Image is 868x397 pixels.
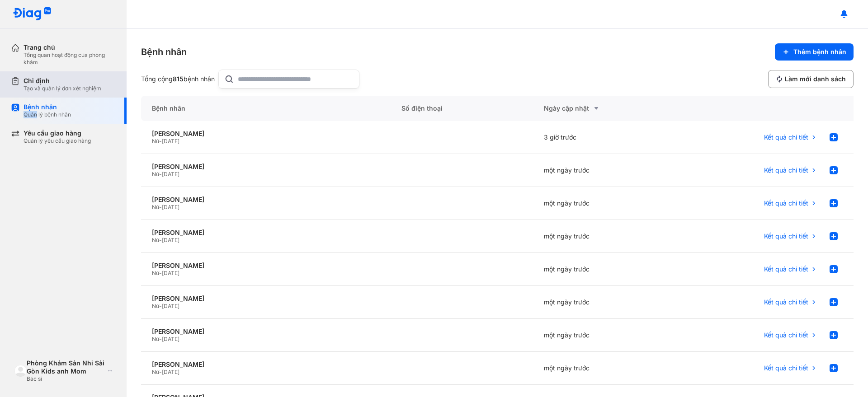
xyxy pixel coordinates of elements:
[152,196,380,204] div: [PERSON_NAME]
[152,369,159,375] span: Nữ
[173,75,184,83] span: 815
[159,270,162,276] span: -
[152,204,159,210] span: Nữ
[533,352,675,385] div: một ngày trước
[764,199,808,207] span: Kết quả chi tiết
[141,75,215,83] div: Tổng cộng bệnh nhân
[152,262,380,270] div: [PERSON_NAME]
[533,319,675,352] div: một ngày trước
[162,270,179,276] span: [DATE]
[533,121,675,154] div: 3 giờ trước
[27,359,104,375] div: Phòng Khám Sản Nhi Sài Gòn Kids anh Mom
[391,96,533,121] div: Số điện thoại
[533,154,675,187] div: một ngày trước
[162,303,179,309] span: [DATE]
[152,229,380,237] div: [PERSON_NAME]
[159,204,162,210] span: -
[533,286,675,319] div: một ngày trước
[141,46,187,58] div: Bệnh nhân
[24,103,71,111] div: Bệnh nhân
[13,7,52,21] img: logo
[24,137,91,145] div: Quản lý yêu cầu giao hàng
[159,303,162,309] span: -
[162,204,179,210] span: [DATE]
[793,48,846,56] span: Thêm bệnh nhân
[162,237,179,243] span: [DATE]
[152,294,380,303] div: [PERSON_NAME]
[24,77,101,85] div: Chỉ định
[533,187,675,220] div: một ngày trước
[152,303,159,309] span: Nữ
[152,130,380,138] div: [PERSON_NAME]
[24,129,91,137] div: Yêu cầu giao hàng
[152,336,159,342] span: Nữ
[544,103,665,114] div: Ngày cập nhật
[27,375,104,383] div: Bác sĩ
[775,43,854,61] button: Thêm bệnh nhân
[24,43,116,51] div: Trang chủ
[159,369,162,375] span: -
[152,138,159,145] span: Nữ
[159,336,162,342] span: -
[159,237,162,243] span: -
[162,171,179,177] span: [DATE]
[24,85,101,92] div: Tạo và quản lý đơn xét nghiệm
[764,232,808,240] span: Kết quả chi tiết
[162,369,179,375] span: [DATE]
[159,138,162,145] span: -
[24,51,116,66] div: Tổng quan hoạt động của phòng khám
[533,253,675,286] div: một ngày trước
[764,364,808,372] span: Kết quả chi tiết
[152,327,380,336] div: [PERSON_NAME]
[152,360,380,369] div: [PERSON_NAME]
[533,220,675,253] div: một ngày trước
[152,270,159,276] span: Nữ
[764,265,808,273] span: Kết quả chi tiết
[152,171,159,177] span: Nữ
[152,237,159,243] span: Nữ
[24,111,71,118] div: Quản lý bệnh nhân
[152,163,380,171] div: [PERSON_NAME]
[764,298,808,306] span: Kết quả chi tiết
[14,365,27,377] img: logo
[162,138,179,145] span: [DATE]
[141,96,391,121] div: Bệnh nhân
[764,331,808,339] span: Kết quả chi tiết
[162,336,179,342] span: [DATE]
[159,171,162,177] span: -
[785,75,846,83] span: Làm mới danh sách
[764,133,808,141] span: Kết quả chi tiết
[764,166,808,174] span: Kết quả chi tiết
[768,70,854,88] button: Làm mới danh sách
